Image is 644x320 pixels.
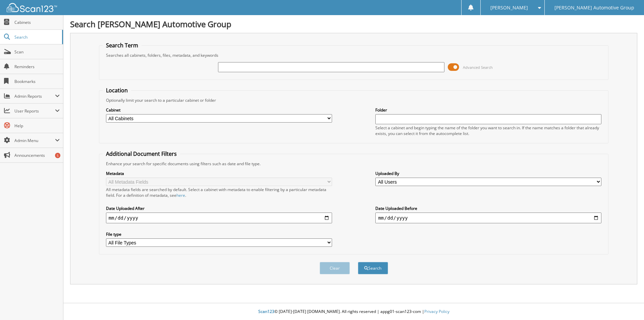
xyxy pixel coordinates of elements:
[14,64,60,70] span: Reminders
[375,125,601,136] div: Select a cabinet and begin typing the name of the folder you want to search in. If the name match...
[55,153,60,158] div: 5
[14,49,60,55] span: Scan
[7,3,57,12] img: scan123-logo-white.svg
[63,304,644,320] div: © [DATE]-[DATE] [DOMAIN_NAME]. All rights reserved | appg01-scan123-com |
[106,171,332,176] label: Metadata
[106,187,332,198] div: All metadata fields are searched by default. Select a cabinet with metadata to enable filtering b...
[258,309,274,314] span: Scan123
[106,231,332,237] label: File type
[103,97,605,103] div: Optionally limit your search to a particular cabinet or folder
[106,205,332,211] label: Date Uploaded After
[424,309,449,314] a: Privacy Policy
[14,19,60,25] span: Cabinets
[375,171,601,176] label: Uploaded By
[176,192,185,198] a: here
[14,152,60,158] span: Announcements
[106,107,332,113] label: Cabinet
[70,18,637,30] h1: Search [PERSON_NAME] Automotive Group
[103,87,131,94] legend: Location
[14,138,55,143] span: Admin Menu
[14,108,55,114] span: User Reports
[103,161,605,167] div: Enhance your search for specific documents using filters such as date and file type.
[106,213,332,223] input: start
[14,34,59,40] span: Search
[14,123,60,129] span: Help
[375,213,601,223] input: end
[14,93,55,99] span: Admin Reports
[375,205,601,211] label: Date Uploaded Before
[463,65,493,70] span: Advanced Search
[375,107,601,113] label: Folder
[320,262,350,274] button: Clear
[490,6,528,10] span: [PERSON_NAME]
[103,150,180,157] legend: Additional Document Filters
[14,79,60,84] span: Bookmarks
[358,262,388,274] button: Search
[554,6,634,10] span: [PERSON_NAME] Automotive Group
[103,42,142,49] legend: Search Term
[103,52,605,58] div: Searches all cabinets, folders, files, metadata, and keywords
